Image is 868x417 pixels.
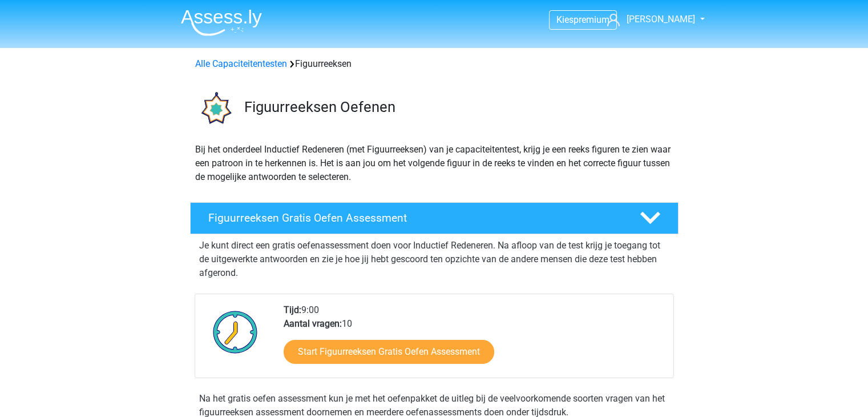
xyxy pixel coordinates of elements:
a: Figuurreeksen Gratis Oefen Assessment [185,202,683,234]
p: Bij het onderdeel Inductief Redeneren (met Figuurreeksen) van je capaciteitentest, krijg je een r... [195,143,673,184]
a: Alle Capaciteitentesten [195,58,287,69]
img: Klok [207,303,264,360]
img: Assessly [181,9,262,36]
h3: Figuurreeksen Oefenen [244,98,669,116]
a: Start Figuurreeksen Gratis Oefen Assessment [284,340,494,364]
span: [PERSON_NAME] [627,14,695,25]
a: Kiespremium [550,12,616,27]
div: 9:00 10 [275,303,673,378]
h4: Figuurreeksen Gratis Oefen Assessment [208,211,621,224]
b: Aantal vragen: [284,318,342,329]
p: Je kunt direct een gratis oefenassessment doen voor Inductief Redeneren. Na afloop van de test kr... [199,239,669,280]
b: Tijd: [284,304,301,315]
div: Figuurreeksen [191,57,678,71]
span: Kies [556,14,574,25]
img: figuurreeksen [191,85,239,133]
a: [PERSON_NAME] [603,13,696,26]
span: premium [574,14,609,25]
